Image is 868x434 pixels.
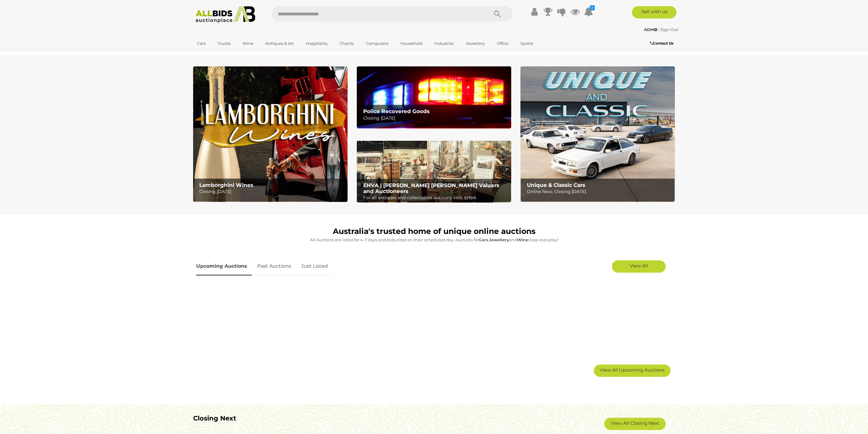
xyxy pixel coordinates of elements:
b: EHVA | [PERSON_NAME] [PERSON_NAME] Valuers and Auctioneers [363,182,499,194]
img: Police Recovered Goods [357,66,511,128]
a: Computers [362,38,392,49]
h1: Australia's trusted home of unique online auctions [196,227,672,236]
b: Contact Us [650,41,673,45]
a: 2 [584,6,593,17]
p: Closing [DATE] [363,114,508,122]
a: Contact Us [650,40,675,47]
span: | [658,27,660,32]
a: Police Recovered Goods Police Recovered Goods Closing [DATE] [357,66,511,128]
b: Lamborghini Wines [199,182,253,188]
p: Online Now, Closing [DATE] [527,188,671,195]
a: Trucks [214,38,235,49]
a: [GEOGRAPHIC_DATA] [193,49,245,59]
strong: Cars [479,237,488,242]
a: Jewellery [462,38,489,49]
a: Sign Out [660,27,678,32]
img: Lamborghini Wines [193,66,348,202]
a: Wine [239,38,257,49]
span: View All [630,263,648,269]
img: Unique & Classic Cars [520,66,675,202]
strong: Jewellery [489,237,509,242]
a: ADM [644,27,658,32]
strong: Wine [517,237,528,242]
b: Police Recovered Goods [363,108,430,114]
a: Antiques & Art [261,38,298,49]
img: EHVA | Evans Hastings Valuers and Auctioneers [357,141,511,203]
p: Closing [DATE] [199,188,344,195]
strong: ADM [644,27,657,32]
a: Lamborghini Wines Lamborghini Wines Closing [DATE] [193,66,348,202]
a: View All Upcoming Auctions [594,365,671,377]
img: Allbids.com.au [192,6,259,23]
a: View All [612,260,666,273]
a: Charity [336,38,358,49]
a: Industrial [430,38,458,49]
a: Unique & Classic Cars Unique & Classic Cars Online Now, Closing [DATE] [520,66,675,202]
b: Unique & Classic Cars [527,182,585,188]
a: Sell with us [632,6,676,18]
a: Upcoming Auctions [196,257,252,275]
a: EHVA | Evans Hastings Valuers and Auctioneers EHVA | [PERSON_NAME] [PERSON_NAME] Valuers and Auct... [357,141,511,203]
b: Closing Next [193,414,236,422]
button: Search [482,6,513,22]
a: Past Auctions [253,257,296,275]
p: All Auctions are listed for 4-7 days and bids close on their scheduled day. Auctions for , and cl... [196,236,672,243]
i: 2 [590,5,595,10]
a: View All Closing Next [604,418,666,430]
p: For all antiques and collectables auctions visit: EHVA [363,194,508,202]
span: View All Upcoming Auctions [600,367,664,373]
a: Office [493,38,512,49]
a: Cars [193,38,210,49]
a: Just Listed [297,257,333,275]
a: Household [396,38,426,49]
a: Hospitality [302,38,332,49]
a: Sports [516,38,537,49]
